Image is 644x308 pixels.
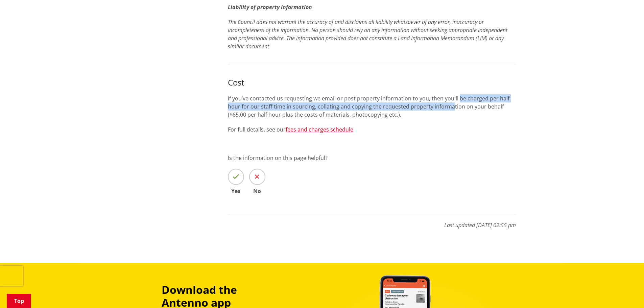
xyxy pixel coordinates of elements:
[228,154,516,162] p: Is the information on this page helpful?
[286,126,353,133] a: fees and charges schedule
[613,280,637,304] iframe: Messenger Launcher
[228,94,516,119] p: If you’ve contacted us requesting we email or post property information to you, then you'll be ch...
[7,294,31,308] a: Top
[228,3,312,11] em: Liability of property information
[249,188,265,194] span: No
[228,214,516,229] p: Last updated [DATE] 02:55 pm
[228,125,516,134] p: For full details, see our .
[228,78,516,88] h3: Cost
[228,188,244,194] span: Yes
[228,18,507,50] em: The Council does not warrant the accuracy of and disclaims all liability whatsoever of any error,...
[228,18,516,50] p: .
